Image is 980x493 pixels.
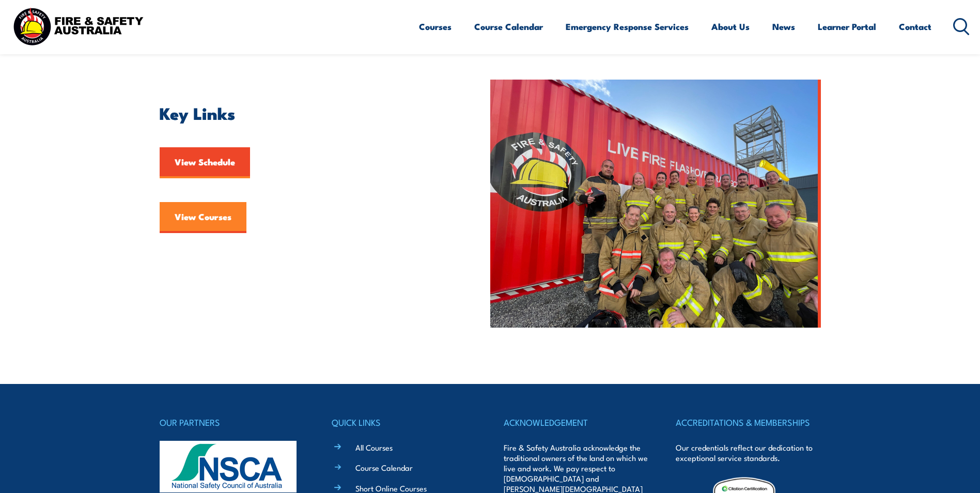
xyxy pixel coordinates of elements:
[474,13,543,40] a: Course Calendar
[332,415,476,429] h4: QUICK LINKS
[160,441,297,492] img: nsca-logo-footer
[711,13,750,40] a: About Us
[160,415,304,429] h4: OUR PARTNERS
[566,13,689,40] a: Emergency Response Services
[355,462,413,473] a: Course Calendar
[504,415,648,429] h4: ACKNOWLEDGEMENT
[772,13,795,40] a: News
[490,80,821,328] img: FSA People – Team photo aug 2023
[160,147,250,178] a: View Schedule
[676,415,820,429] h4: ACCREDITATIONS & MEMBERSHIPS
[355,442,393,453] a: All Courses
[899,13,931,40] a: Contact
[160,105,443,120] h2: Key Links
[818,13,876,40] a: Learner Portal
[676,442,820,463] p: Our credentials reflect our dedication to exceptional service standards.
[160,202,246,233] a: View Courses
[419,13,452,40] a: Courses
